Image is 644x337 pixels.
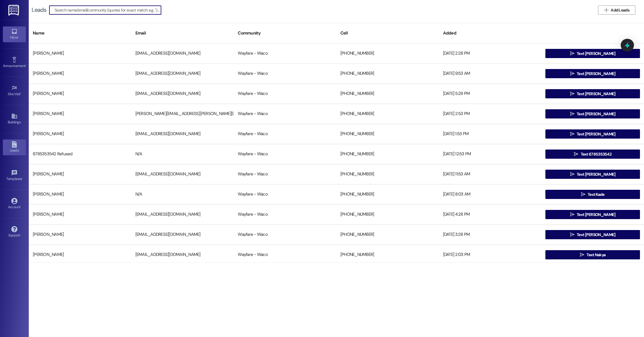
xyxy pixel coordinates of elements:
div: [PERSON_NAME] [29,168,131,180]
a: Leads [3,139,26,155]
i:  [604,8,608,12]
div: [PERSON_NAME] [29,88,131,99]
div: 6785353542 Refused [29,148,131,160]
div: [EMAIL_ADDRESS][DOMAIN_NAME] [131,249,234,261]
a: Templates • [3,168,26,183]
span: • [21,91,22,95]
div: [DATE] 2:28 PM [439,48,542,59]
div: [PHONE_NUMBER] [336,88,439,99]
div: Wayfare - Waco [234,189,336,200]
div: [PERSON_NAME] [29,48,131,59]
div: Wayfare - Waco [234,249,336,261]
a: Inbox [3,26,26,42]
a: Site Visit • [3,83,26,99]
i:  [581,192,585,197]
div: Wayfare - Waco [234,209,336,220]
span: Text [PERSON_NAME] [577,71,615,77]
button: Text [PERSON_NAME] [545,170,640,179]
button: Text [PERSON_NAME] [545,109,640,118]
i:  [570,132,574,136]
span: Text 6785353542 [581,151,612,157]
div: [EMAIL_ADDRESS][DOMAIN_NAME] [131,48,234,59]
span: Text [PERSON_NAME] [577,91,615,97]
div: N/A [131,189,234,200]
i:  [570,232,574,237]
span: Text [PERSON_NAME] [577,232,615,238]
span: • [22,176,23,180]
button: Text [PERSON_NAME] [545,129,640,139]
div: [EMAIL_ADDRESS][DOMAIN_NAME] [131,88,234,99]
span: Text [PERSON_NAME] [577,111,615,117]
div: [PHONE_NUMBER] [336,148,439,160]
i:  [570,112,574,116]
i:  [570,51,574,56]
div: [EMAIL_ADDRESS][DOMAIN_NAME] [131,68,234,79]
div: [PERSON_NAME] [29,209,131,220]
span: Text Kade [588,192,605,198]
div: [DATE] 8:03 AM [439,189,542,200]
i:  [580,252,584,257]
div: [EMAIL_ADDRESS][DOMAIN_NAME] [131,168,234,180]
div: [DATE] 4:28 PM [439,209,542,220]
div: [PERSON_NAME] [29,229,131,240]
button: Text Kade [545,190,640,199]
i:  [570,91,574,96]
div: [PHONE_NUMBER] [336,229,439,240]
div: Wayfare - Waco [234,48,336,59]
div: Wayfare - Waco [234,168,336,180]
button: Text [PERSON_NAME] [545,89,640,98]
div: N/A [131,148,234,160]
button: Add Leads [598,5,635,15]
div: [PHONE_NUMBER] [336,189,439,200]
i:  [570,71,574,76]
div: Email [131,26,234,40]
div: Wayfare - Waco [234,229,336,240]
button: Text Nakya [545,250,640,259]
div: [PERSON_NAME] [29,108,131,120]
div: Added [439,26,542,40]
img: ResiDesk Logo [8,5,20,16]
div: [DATE] 2:03 PM [439,249,542,261]
div: [PHONE_NUMBER] [336,48,439,59]
div: [PERSON_NAME] [29,249,131,261]
div: Community [234,26,336,40]
div: Wayfare - Waco [234,68,336,79]
span: Text [PERSON_NAME] [577,171,615,177]
button: Text [PERSON_NAME] [545,69,640,78]
div: [PERSON_NAME] [29,128,131,140]
button: Text [PERSON_NAME] [545,230,640,239]
div: [DATE] 3:28 PM [439,229,542,240]
div: Wayfare - Waco [234,128,336,140]
div: [EMAIL_ADDRESS][DOMAIN_NAME] [131,128,234,140]
div: [DATE] 1:53 PM [439,128,542,140]
div: Leads [32,7,46,13]
div: [PHONE_NUMBER] [336,209,439,220]
div: [DATE] 11:53 AM [439,168,542,180]
div: Cell [336,26,439,40]
span: Add Leads [611,7,629,13]
div: [PERSON_NAME][EMAIL_ADDRESS][PERSON_NAME][DOMAIN_NAME] [131,108,234,120]
div: [PERSON_NAME] [29,189,131,200]
div: [EMAIL_ADDRESS][DOMAIN_NAME] [131,229,234,240]
span: Text Nakya [586,252,605,258]
div: Wayfare - Waco [234,148,336,160]
div: [DATE] 9:53 AM [439,68,542,79]
div: [DATE] 5:28 PM [439,88,542,99]
div: Wayfare - Waco [234,108,336,120]
div: [PERSON_NAME] [29,68,131,79]
div: [DATE] 12:53 PM [439,148,542,160]
div: [EMAIL_ADDRESS][DOMAIN_NAME] [131,209,234,220]
span: • [26,63,26,67]
div: [PHONE_NUMBER] [336,108,439,120]
a: Account [3,196,26,212]
div: [PHONE_NUMBER] [336,68,439,79]
div: [PHONE_NUMBER] [336,128,439,140]
span: Text [PERSON_NAME] [577,51,615,57]
div: [PHONE_NUMBER] [336,168,439,180]
i:  [570,172,574,177]
button: Text [PERSON_NAME] [545,49,640,58]
div: [PHONE_NUMBER] [336,249,439,261]
button: Text 6785353542 [545,150,640,159]
div: Wayfare - Waco [234,88,336,99]
div: [DATE] 2:53 PM [439,108,542,120]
